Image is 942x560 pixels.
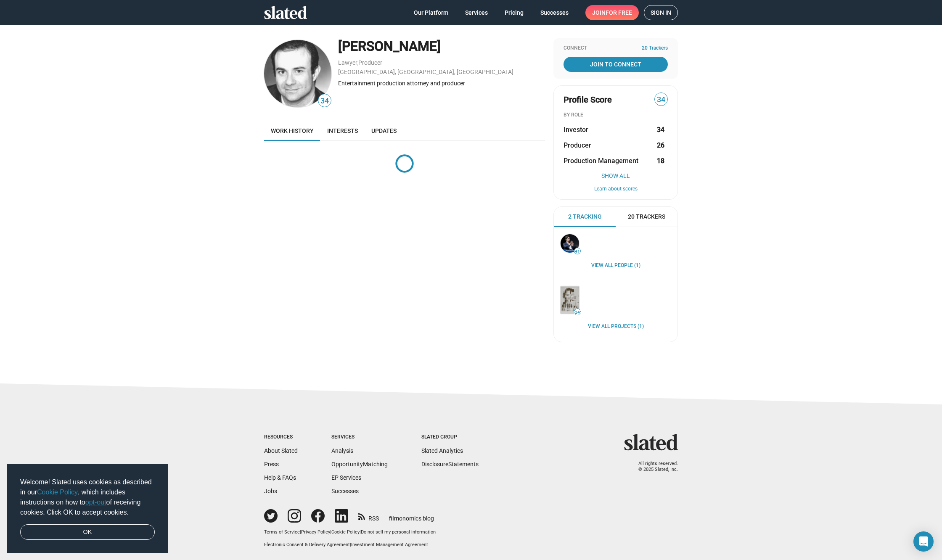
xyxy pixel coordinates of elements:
[338,69,513,75] a: [GEOGRAPHIC_DATA], [GEOGRAPHIC_DATA], [GEOGRAPHIC_DATA]
[534,5,575,20] a: Successes
[318,95,331,107] span: 34
[628,213,665,221] span: 20 Trackers
[458,5,495,20] a: Services
[559,285,581,315] a: Voice from the Stone
[365,121,403,141] a: Updates
[357,61,358,66] span: ,
[421,447,463,454] a: Slated Analytics
[301,529,330,535] a: Privacy Policy
[564,45,668,52] div: Connect
[407,5,455,20] a: Our Platform
[606,5,632,20] span: for free
[371,127,397,134] span: Updates
[588,323,644,330] a: View all Projects (1)
[564,141,591,150] span: Producer
[358,510,379,523] a: RSS
[630,461,678,473] p: All rights reserved. © 2025 Slated, Inc.
[264,461,279,468] a: Press
[642,45,668,52] span: 20 Trackers
[465,5,488,20] span: Services
[565,57,666,72] span: Join To Connect
[264,529,300,535] a: Terms of Service
[389,508,434,523] a: filmonomics blog
[657,141,664,150] strong: 26
[7,464,168,554] div: cookieconsent
[271,127,314,134] span: Work history
[498,5,530,20] a: Pricing
[20,477,155,518] span: Welcome! Slated uses cookies as described in our , which includes instructions on how to of recei...
[20,524,155,540] a: dismiss cookie message
[644,5,678,20] a: Sign in
[414,5,448,20] span: Our Platform
[358,59,382,66] a: Producer
[568,213,602,221] span: 2 Tracking
[561,286,579,314] img: Voice from the Stone
[264,40,331,107] img: Robert Abramoff
[264,488,277,494] a: Jobs
[330,529,331,535] span: |
[505,5,524,20] span: Pricing
[913,531,934,552] div: Open Intercom Messenger
[651,5,671,20] span: Sign in
[421,461,479,468] a: DisclosureStatements
[389,515,399,522] span: film
[338,79,545,87] div: Entertainment production attorney and producer
[564,57,668,72] a: Join To Connect
[591,262,640,269] a: View all People (1)
[561,234,579,253] img: Stephan Paternot
[331,461,388,468] a: OpportunityMatching
[320,121,365,141] a: Interests
[574,249,580,254] span: 41
[264,542,350,547] a: Electronic Consent & Delivery Agreement
[331,434,388,441] div: Services
[331,529,360,535] a: Cookie Policy
[331,488,359,494] a: Successes
[351,542,428,547] a: Investment Management Agreement
[540,5,569,20] span: Successes
[585,5,639,20] a: Joinfor free
[264,434,298,441] div: Resources
[338,59,357,66] a: Lawyer
[592,5,632,20] span: Join
[300,529,301,535] span: |
[37,489,78,496] a: Cookie Policy
[655,94,667,106] span: 34
[564,186,668,193] button: Learn about scores
[361,529,436,536] button: Do not sell my personal information
[264,447,298,454] a: About Slated
[421,434,479,441] div: Slated Group
[360,529,361,535] span: |
[564,112,668,119] div: BY ROLE
[327,127,358,134] span: Interests
[657,156,664,165] strong: 18
[331,447,353,454] a: Analysis
[264,474,296,481] a: Help & FAQs
[350,542,351,547] span: |
[85,499,106,506] a: opt-out
[574,310,580,315] span: 24
[264,121,320,141] a: Work history
[331,474,361,481] a: EP Services
[338,37,545,55] div: [PERSON_NAME]
[564,94,612,106] span: Profile Score
[564,172,668,179] button: Show All
[564,125,588,134] span: Investor
[657,125,664,134] strong: 34
[564,156,638,165] span: Production Management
